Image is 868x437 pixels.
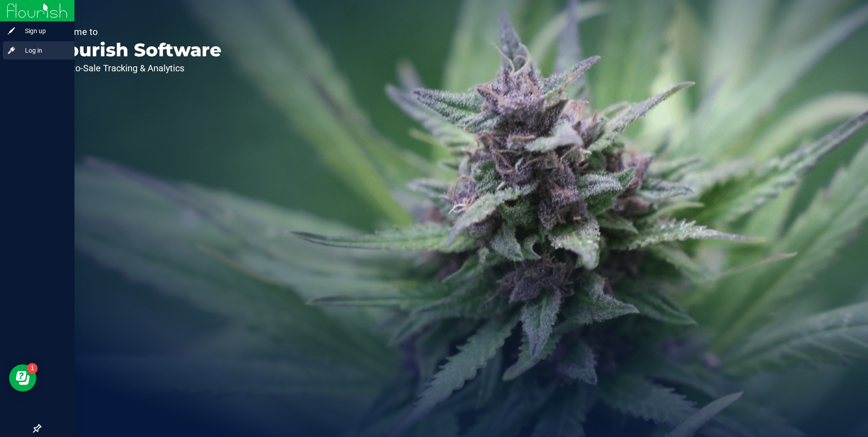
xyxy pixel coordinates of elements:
[7,26,16,35] inline-svg: Sign up
[9,364,36,392] iframe: Resource center
[27,363,38,374] iframe: Resource center unread badge
[16,25,70,36] span: Sign up
[16,45,70,56] span: Log in
[7,46,16,55] inline-svg: Log in
[49,27,222,36] p: Welcome to
[49,64,222,73] p: Seed-to-Sale Tracking & Analytics
[49,41,222,59] p: Flourish Software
